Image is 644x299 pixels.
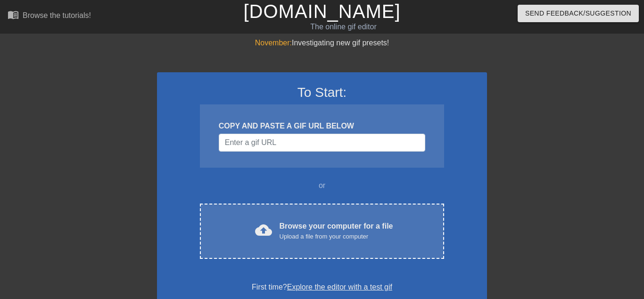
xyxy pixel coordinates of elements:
[525,8,631,19] span: Send Feedback/Suggestion
[157,37,487,49] div: Investigating new gif presets!
[219,120,425,132] div: COPY AND PASTE A GIF URL BELOW
[287,283,392,291] a: Explore the editor with a test gif
[182,180,462,191] div: or
[169,85,475,101] h3: To Start:
[280,221,393,241] div: Browse your computer for a file
[169,282,475,293] div: First time?
[8,9,19,20] span: menu_book
[219,21,467,33] div: The online gif editor
[219,134,425,152] input: Username
[243,1,400,22] a: [DOMAIN_NAME]
[255,222,272,239] span: cloud_upload
[255,39,292,47] span: November:
[8,9,91,24] a: Browse the tutorials!
[23,11,91,19] div: Browse the tutorials!
[518,5,639,22] button: Send Feedback/Suggestion
[280,232,393,241] div: Upload a file from your computer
